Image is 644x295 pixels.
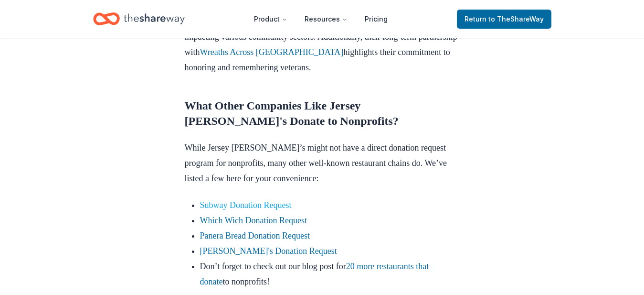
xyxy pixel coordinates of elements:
li: Don’t forget to check out our blog post for to nonprofits! [200,259,460,289]
span: to TheShareWay [488,15,544,23]
a: Subway Donation Request [200,200,292,210]
span: Return [465,13,544,25]
a: Home [93,8,185,30]
button: Product [246,10,295,29]
nav: Main [246,8,395,30]
a: Which Wich Donation Request [200,216,307,225]
p: While Jersey [PERSON_NAME]’s might not have a direct donation request program for nonprofits, man... [185,140,460,186]
a: Returnto TheShareWay [457,10,551,29]
a: Pricing [357,10,395,29]
button: Resources [297,10,355,29]
a: Panera Bread Donation Request [200,231,310,240]
a: Wreaths Across [GEOGRAPHIC_DATA] [200,47,344,57]
h2: What Other Companies Like Jersey [PERSON_NAME]'s Donate to Nonprofits? [185,98,460,129]
a: [PERSON_NAME]'s Donation Request [200,246,337,256]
